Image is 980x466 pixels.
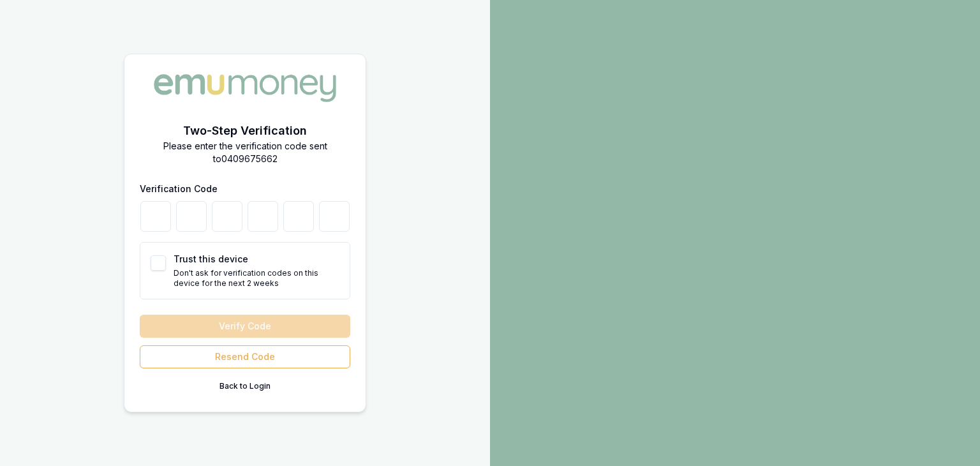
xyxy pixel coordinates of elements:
button: Back to Login [140,376,350,396]
p: Don't ask for verification codes on this device for the next 2 weeks [174,268,339,289]
p: Please enter the verification code sent to 0409675662 [140,140,350,165]
button: Resend Code [140,345,350,368]
img: Emu Money [149,70,341,107]
label: Verification Code [140,183,218,194]
label: Trust this device [174,253,248,264]
h2: Two-Step Verification [140,122,350,140]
